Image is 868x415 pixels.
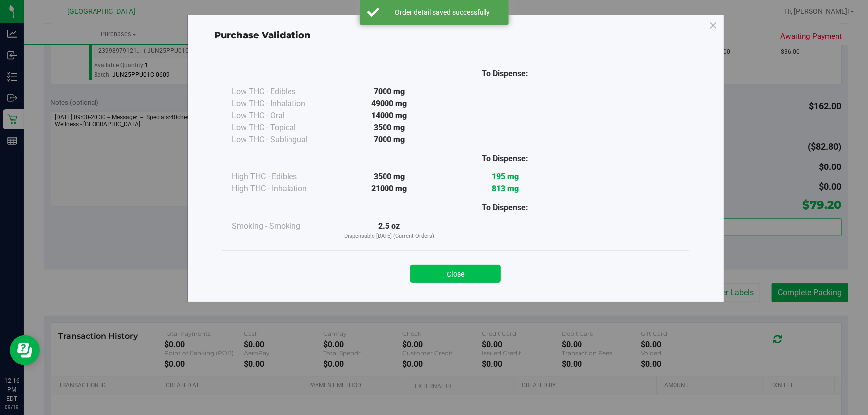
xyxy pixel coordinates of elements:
div: High THC - Edibles [232,171,331,183]
button: Close [410,265,501,283]
div: To Dispense: [447,153,563,165]
div: 21000 mg [331,183,447,195]
div: Low THC - Topical [232,122,331,134]
strong: 813 mg [492,184,519,193]
div: 14000 mg [331,110,447,122]
div: 7000 mg [331,86,447,98]
div: Smoking - Smoking [232,220,331,232]
strong: 195 mg [492,172,519,181]
iframe: Resource center [10,335,40,365]
div: Order detail saved successfully [385,7,501,17]
span: Purchase Validation [214,30,311,41]
div: To Dispense: [447,68,563,80]
div: High THC - Inhalation [232,183,331,195]
div: Low THC - Edibles [232,86,331,98]
div: 7000 mg [331,134,447,146]
div: 2.5 oz [331,220,447,241]
div: Low THC - Sublingual [232,134,331,146]
div: Low THC - Inhalation [232,98,331,110]
div: To Dispense: [447,202,563,214]
div: 49000 mg [331,98,447,110]
div: 3500 mg [331,171,447,183]
div: Low THC - Oral [232,110,331,122]
p: Dispensable [DATE] (Current Orders) [331,232,447,241]
div: 3500 mg [331,122,447,134]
